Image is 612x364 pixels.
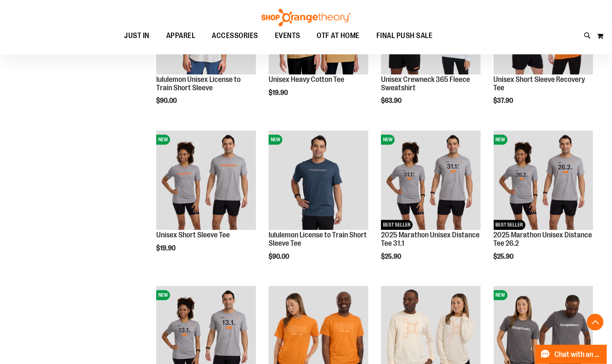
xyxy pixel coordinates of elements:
[368,26,441,46] a: FINAL PUSH SALE
[309,26,368,46] a: OTF AT HOME
[381,135,395,145] span: NEW
[494,75,585,92] a: Unisex Short Sleeve Recovery Tee
[381,220,413,230] span: BEST SELLER
[156,130,256,231] a: Unisex Short Sleeve TeeNEW
[269,135,282,145] span: NEW
[381,75,470,92] a: Unisex Crewneck 365 Fleece Sweatshirt
[269,89,289,97] span: $19.90
[494,290,508,300] span: NEW
[494,97,515,104] span: $37.90
[381,231,480,247] a: 2025 Marathon Unisex Distance Tee 31.1
[212,26,258,45] span: ACCESSORIES
[156,97,178,104] span: $90.00
[156,130,256,230] img: Unisex Short Sleeve Tee
[156,231,230,239] a: Unisex Short Sleeve Tee
[275,26,300,45] span: EVENTS
[494,231,592,247] a: 2025 Marathon Unisex Distance Tee 26.2
[317,26,360,45] span: OTF AT HOME
[269,253,290,260] span: $90.00
[156,244,177,252] span: $19.90
[494,253,515,260] span: $25.90
[555,351,602,359] span: Chat with an Expert
[381,130,480,231] a: 2025 Marathon Unisex Distance Tee 31.1NEWBEST SELLER
[267,26,309,46] a: EVENTS
[269,130,368,230] img: lululemon License to Train Short Sleeve Tee
[124,26,150,45] span: JUST IN
[203,26,267,46] a: ACCESSORIES
[269,130,368,231] a: lululemon License to Train Short Sleeve TeeNEW
[381,130,480,230] img: 2025 Marathon Unisex Distance Tee 31.1
[494,130,593,230] img: 2025 Marathon Unisex Distance Tee 26.2
[158,26,204,45] a: APPAREL
[490,126,597,282] div: product
[156,75,241,92] a: lululemon Unisex License to Train Short Sleeve
[116,26,158,46] a: JUST IN
[377,126,485,282] div: product
[269,75,344,84] a: Unisex Heavy Cotton Tee
[376,26,433,45] span: FINAL PUSH SALE
[381,253,402,260] span: $25.90
[156,290,170,300] span: NEW
[536,345,607,364] button: Chat with an Expert
[166,26,196,45] span: APPAREL
[152,126,260,273] div: product
[269,231,367,247] a: lululemon License to Train Short Sleeve Tee
[494,130,593,231] a: 2025 Marathon Unisex Distance Tee 26.2NEWBEST SELLER
[494,135,508,145] span: NEW
[494,220,526,230] span: BEST SELLER
[587,314,604,331] button: Back To Top
[264,126,372,282] div: product
[156,135,170,145] span: NEW
[381,97,403,104] span: $63.90
[260,9,352,26] img: Shop Orangetheory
